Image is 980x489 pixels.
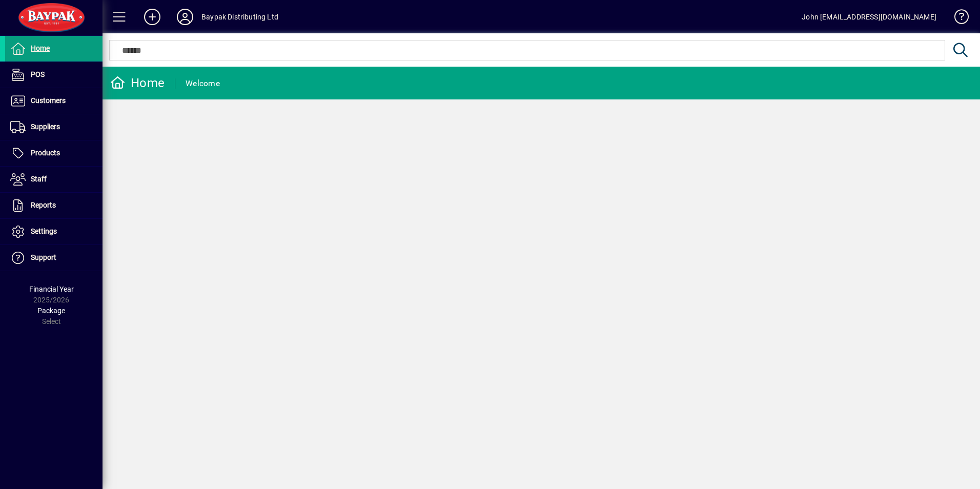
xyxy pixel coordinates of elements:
[31,149,60,157] span: Products
[31,253,56,261] span: Support
[5,62,103,88] a: POS
[5,245,103,271] a: Support
[186,75,220,92] div: Welcome
[29,285,74,293] span: Financial Year
[802,9,936,25] div: John [EMAIL_ADDRESS][DOMAIN_NAME]
[5,88,103,114] a: Customers
[31,201,56,209] span: Reports
[136,8,169,26] button: Add
[5,140,103,166] a: Products
[201,9,278,25] div: Baypak Distributing Ltd
[31,175,47,183] span: Staff
[31,96,66,105] span: Customers
[31,227,57,235] span: Settings
[5,167,103,192] a: Staff
[5,219,103,244] a: Settings
[5,114,103,140] a: Suppliers
[110,75,165,91] div: Home
[31,70,45,78] span: POS
[947,2,967,35] a: Knowledge Base
[31,44,50,52] span: Home
[169,8,201,26] button: Profile
[31,123,60,131] span: Suppliers
[37,307,65,315] span: Package
[5,193,103,218] a: Reports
